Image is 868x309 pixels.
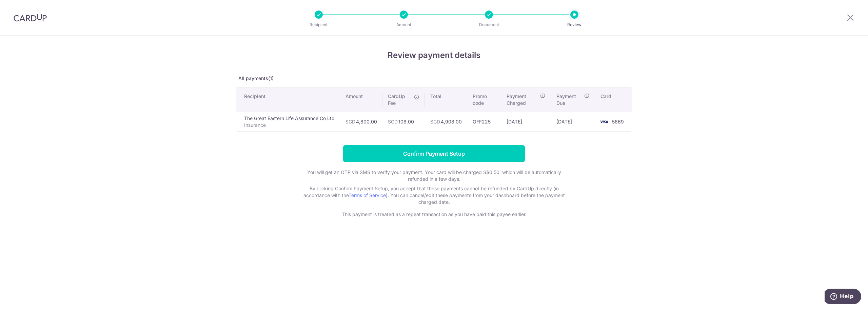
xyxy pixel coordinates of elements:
h4: Review payment details [236,49,632,61]
td: 4,908.00 [425,112,467,131]
input: Confirm Payment Setup [343,145,525,162]
img: <span class="translation_missing" title="translation missing: en.account_steps.new_confirm_form.b... [597,118,611,126]
p: Recipient [294,21,344,28]
p: Document [464,21,514,28]
td: [DATE] [501,112,551,131]
p: By clicking Confirm Payment Setup, you accept that these payments cannot be refunded by CardUp di... [298,185,570,206]
span: SGD [388,119,398,124]
th: Amount [340,88,382,112]
span: CardUp Fee [388,93,411,107]
span: Payment Charged [507,93,538,107]
th: Recipient [236,88,340,112]
img: CardUp [14,14,47,22]
p: Review [549,21,599,28]
p: All payments(1) [236,75,632,82]
span: 5669 [612,119,624,124]
p: This payment is treated as a repeat transaction as you have paid this payee earlier. [298,211,570,218]
p: You will get an OTP via SMS to verify your payment. Your card will be charged S$0.50, which will ... [298,169,570,182]
p: Amount [379,21,429,28]
th: Promo code [467,88,501,112]
th: Total [425,88,467,112]
iframe: Opens a widget where you can find more information [825,289,861,306]
p: Insurance [244,122,335,129]
th: Card [595,88,632,112]
td: 4,800.00 [340,112,382,131]
td: OFF225 [467,112,501,131]
td: [DATE] [551,112,595,131]
span: SGD [430,119,440,124]
td: 108.00 [382,112,425,131]
td: The Great Eastern Life Assurance Co Ltd [236,112,340,131]
a: Terms of Service [349,192,386,198]
span: Payment Due [556,93,582,107]
span: SGD [346,119,355,124]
